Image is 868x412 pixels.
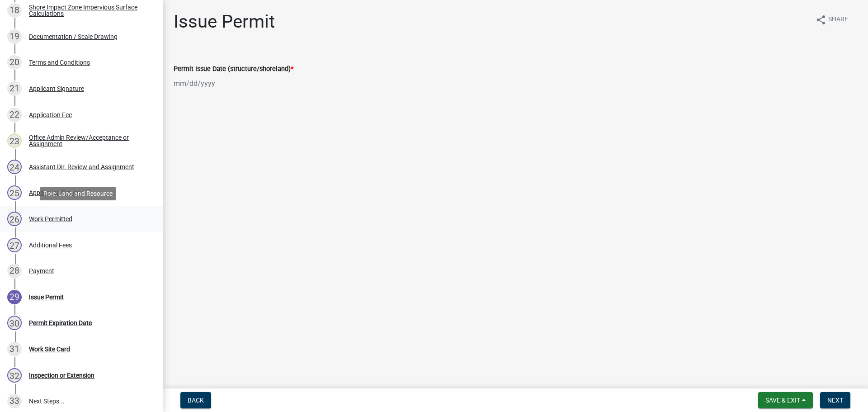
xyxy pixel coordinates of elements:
div: 32 [7,368,22,383]
div: 27 [7,238,22,252]
button: shareShare [808,11,855,28]
div: Office Admin Review/Acceptance or Assignment [29,134,148,147]
div: 29 [7,290,22,304]
label: Permit Issue Date (structure/shoreland) [174,66,293,72]
div: 23 [7,133,22,148]
div: 33 [7,394,22,408]
div: Additional Fees [29,242,72,248]
div: Application Fee [29,112,72,118]
input: mm/dd/yyyy [174,74,256,93]
h1: Issue Permit [174,11,275,33]
button: Next [820,392,850,408]
div: Application Review [29,189,82,196]
div: Terms and Conditions [29,59,90,66]
i: share [816,14,826,25]
div: 22 [7,108,22,122]
div: Work Permitted [29,216,72,222]
div: Documentation / Scale Drawing [29,33,118,40]
div: 20 [7,55,22,70]
div: 19 [7,29,22,44]
button: Back [180,392,211,408]
div: 18 [7,3,22,18]
div: Role: Land and Resource [40,187,116,200]
button: Save & Exit [758,392,813,408]
div: 28 [7,264,22,278]
div: Issue Permit [29,294,64,300]
span: Next [827,397,843,404]
div: Permit Expiration Date [29,320,92,326]
div: 24 [7,160,22,174]
span: Save & Exit [765,397,800,404]
div: 26 [7,212,22,226]
div: Assistant Dir. Review and Assignment [29,164,134,170]
span: Share [828,14,848,25]
div: Inspection or Extension [29,372,94,379]
div: 31 [7,342,22,356]
span: Back [188,397,204,404]
div: 25 [7,185,22,200]
div: Applicant Signature [29,85,84,92]
div: Work Site Card [29,346,70,352]
div: Shore Impact Zone Impervious Surface Calculations [29,4,148,17]
div: 30 [7,316,22,330]
div: Payment [29,268,54,274]
div: 21 [7,81,22,96]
